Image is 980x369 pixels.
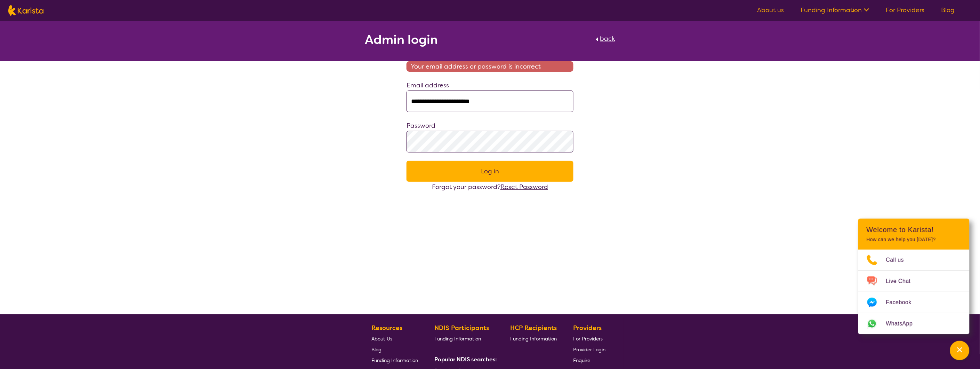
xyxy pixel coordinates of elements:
[511,336,557,342] span: Funding Information
[573,324,602,332] b: Providers
[371,333,418,344] a: About Us
[573,355,606,366] a: Enquire
[371,324,402,332] b: Resources
[573,346,606,353] span: Provider Login
[434,356,497,363] b: Popular NDIS searches:
[371,355,418,366] a: Funding Information
[858,219,970,334] div: Channel Menu
[867,226,961,234] h2: Welcome to Karista!
[500,183,548,191] a: Reset Password
[434,324,489,332] b: NDIS Participants
[365,33,438,46] h2: Admin login
[573,344,606,355] a: Provider Login
[407,61,573,72] span: Your email address or password is incorrect
[594,33,615,49] a: back
[950,341,970,360] button: Channel Menu
[858,250,970,334] ul: Choose channel
[886,297,920,308] span: Facebook
[371,336,392,342] span: About Us
[801,6,869,14] a: Funding Information
[886,319,921,329] span: WhatsApp
[371,344,418,355] a: Blog
[371,346,381,353] span: Blog
[511,333,557,344] a: Funding Information
[434,333,494,344] a: Funding Information
[886,255,913,265] span: Call us
[886,6,925,14] a: For Providers
[407,121,435,130] label: Password
[434,336,481,342] span: Funding Information
[941,6,955,14] a: Blog
[407,81,449,89] label: Email address
[573,333,606,344] a: For Providers
[867,237,961,243] p: How can we help you [DATE]?
[757,6,784,14] a: About us
[886,276,919,286] span: Live Chat
[407,182,573,192] div: Forgot your password?
[600,34,615,43] span: back
[371,357,418,363] span: Funding Information
[511,324,557,332] b: HCP Recipients
[407,161,573,182] button: Log in
[8,5,43,16] img: Karista logo
[858,313,970,334] a: Web link opens in a new tab.
[573,336,603,342] span: For Providers
[573,357,591,363] span: Enquire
